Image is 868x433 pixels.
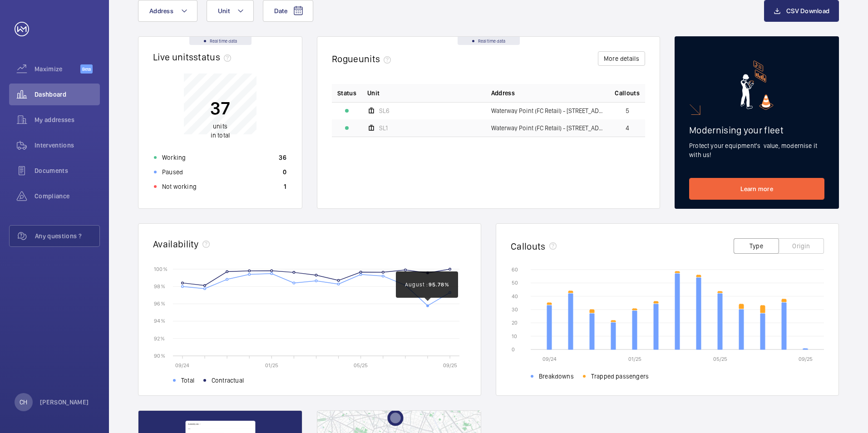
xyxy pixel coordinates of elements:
p: in total [210,122,230,140]
span: Address [149,7,173,15]
text: 10 [512,333,517,340]
text: 0 [512,346,515,353]
text: 01/25 [265,362,278,369]
span: status [193,51,235,63]
h2: Modernising your fleet [689,124,824,136]
button: Origin [779,238,824,254]
span: 5 [626,108,629,114]
div: Real time data [189,37,252,45]
p: Status [337,89,356,98]
span: Total [181,376,194,385]
p: [PERSON_NAME] [40,398,89,407]
span: units [359,53,395,64]
button: Type [734,238,779,254]
div: Real time data [458,37,520,45]
a: Learn more [689,178,824,200]
img: marketing-card.svg [740,60,774,110]
span: Compliance [35,192,100,201]
p: 36 [279,153,286,162]
span: SL6 [379,108,390,114]
h2: Callouts [511,241,546,252]
text: 60 [512,266,518,273]
span: Date [274,7,287,15]
span: Contractual [212,376,244,385]
text: 92 % [154,335,165,341]
text: 05/25 [713,356,727,362]
h2: Availability [153,238,199,250]
span: Documents [35,166,100,175]
p: Paused [162,167,183,177]
text: 20 [512,320,518,326]
span: Unit [367,89,380,98]
p: Working [162,153,186,162]
span: 4 [626,125,629,131]
span: units [213,123,227,130]
span: Breakdowns [539,372,574,381]
text: 09/25 [443,362,457,369]
span: SL1 [379,125,388,131]
span: Waterway Point (FC Retail) - [STREET_ADDRESS] [491,125,604,131]
span: My addresses [35,115,100,124]
span: Maximize [35,64,80,74]
p: Not working [162,182,197,191]
text: 96 % [154,300,165,307]
h2: Live units [153,51,235,63]
p: Protect your equipment's value, modernise it with us! [689,141,824,159]
span: Interventions [35,141,100,150]
text: 90 % [154,352,165,359]
span: Dashboard [35,90,100,99]
text: 40 [512,293,518,300]
span: CSV Download [786,7,829,15]
span: Any questions ? [35,231,99,241]
text: 30 [512,306,518,313]
p: 0 [283,167,286,177]
span: Callouts [615,89,640,98]
span: Beta [80,64,93,74]
span: Unit [218,7,230,15]
p: 37 [210,97,230,119]
text: 50 [512,280,518,286]
h2: Rogue [332,53,395,64]
p: CH [20,398,27,407]
text: 09/24 [542,356,557,362]
span: Trapped passengers [591,372,649,381]
button: More details [598,51,645,66]
span: Waterway Point (FC Retail) - [STREET_ADDRESS] [491,108,604,114]
p: 1 [284,182,286,191]
text: 94 % [154,318,165,324]
text: 05/25 [354,362,368,369]
span: Address [491,89,515,98]
text: 09/24 [175,362,189,369]
text: 09/25 [799,356,813,362]
text: 98 % [154,283,165,290]
text: 01/25 [628,356,641,362]
text: 100 % [154,266,168,272]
